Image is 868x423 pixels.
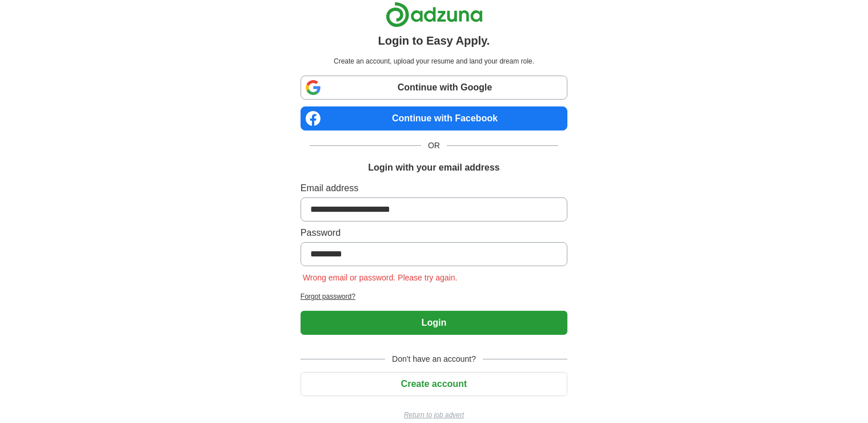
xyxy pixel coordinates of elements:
[301,273,460,282] span: Wrong email or password. Please try again.
[301,181,567,195] label: Email address
[368,161,499,175] h1: Login with your email address
[301,311,567,335] button: Login
[301,410,567,420] a: Return to job advert
[421,140,447,152] span: OR
[301,76,567,100] a: Continue with Google
[386,2,483,27] img: Adzuna logo
[301,226,567,240] label: Password
[303,56,565,66] p: Create an account, upload your resume and land your dream role.
[301,291,567,302] a: Forgot password?
[378,32,490,49] h1: Login to Easy Apply.
[301,106,567,131] a: Continue with Facebook
[385,353,483,365] span: Don't have an account?
[301,379,567,389] a: Create account
[301,372,567,396] button: Create account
